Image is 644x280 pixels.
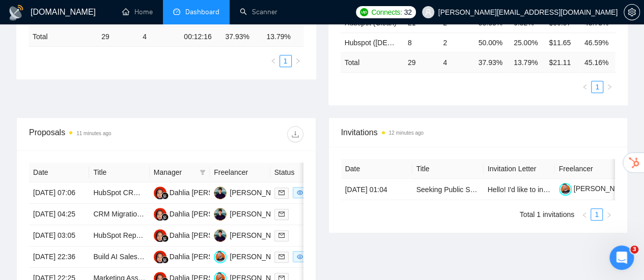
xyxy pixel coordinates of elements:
td: 8 [404,33,439,52]
li: 1 [279,55,292,67]
td: Total [341,52,404,72]
span: Manager [154,167,195,178]
time: 11 minutes ago [76,131,111,136]
span: dashboard [173,8,180,15]
time: 12 minutes ago [389,130,424,136]
td: 2 [439,33,474,52]
li: 1 [591,208,603,221]
span: Status [274,167,316,178]
th: Date [29,163,89,182]
td: Seeking Public Sector Professionals for Research on Digital Tools – Paid Survey [412,179,484,200]
a: DWDahlia [PERSON_NAME] [154,209,250,217]
img: gigradar-bm.png [161,192,169,199]
td: 50.00% [474,33,510,52]
a: JE[PERSON_NAME] [214,188,288,196]
th: Invitation Letter [484,159,555,179]
span: mail [278,211,285,217]
td: 13.79 % [262,27,303,47]
a: searchScanner [240,8,277,16]
td: 4 [439,52,474,72]
span: download [288,130,303,138]
span: eye [297,190,303,196]
td: 00:12:16 [180,27,221,47]
a: Hubspot ([DEMOGRAPHIC_DATA]) [345,39,458,47]
th: Manager [150,163,210,182]
img: upwork-logo.png [360,8,368,16]
li: Previous Page [578,208,591,221]
img: gigradar-bm.png [161,213,169,221]
a: 1 [592,81,603,92]
span: user [425,9,432,16]
th: Title [412,159,484,179]
span: mail [278,254,285,260]
span: 32 [404,7,412,18]
td: 37.93 % [221,27,262,47]
a: JE[PERSON_NAME] [214,231,288,239]
img: gigradar-bm.png [161,256,169,263]
button: left [578,208,591,221]
span: right [295,58,301,64]
li: Previous Page [267,55,279,67]
div: [PERSON_NAME] [230,251,288,262]
span: filter [198,165,208,180]
span: Connects: [371,7,402,18]
th: Freelancer [555,159,626,179]
span: right [606,212,612,218]
li: Next Page [603,208,615,221]
img: EA [214,251,227,263]
td: 13.79 % [510,52,545,72]
button: right [603,208,615,221]
a: CRM Migration from GHL to HubSpot [93,210,211,218]
img: DW [154,208,166,221]
th: Freelancer [210,163,270,182]
td: 25.00% [510,33,545,52]
div: Dahlia [PERSON_NAME] [170,187,250,198]
td: [DATE] 04:25 [29,204,89,225]
span: mail [278,190,285,196]
span: eye [297,254,303,260]
li: Previous Page [579,81,591,93]
img: DW [154,251,166,263]
li: Next Page [292,55,304,67]
td: [DATE] 01:04 [341,179,412,200]
button: left [267,55,279,67]
td: [DATE] 07:06 [29,182,89,204]
th: Title [89,163,149,182]
div: [PERSON_NAME] [230,187,288,198]
span: left [581,212,587,218]
td: 29 [404,52,439,72]
span: filter [200,169,206,175]
td: $11.65 [545,33,580,52]
td: 29 [97,27,138,47]
td: [DATE] 22:36 [29,246,89,268]
img: DW [154,186,166,199]
button: setting [624,4,640,20]
iframe: Intercom live chat [609,245,634,270]
div: Dahlia [PERSON_NAME] [170,208,250,220]
td: 45.16 % [580,52,615,72]
img: gigradar-bm.png [161,235,169,242]
span: left [270,58,276,64]
button: right [292,55,304,67]
a: EA[PERSON_NAME] [214,252,288,260]
a: 1 [591,209,602,220]
td: HubSpot Reporting Expert for One-Off Projects [89,225,149,246]
a: setting [624,8,640,16]
a: Build AI Sales Machine (Chatbot + Booking + CRM + Follow-ups) for Dentists [93,253,337,261]
button: right [603,81,615,93]
a: HubSpot Reporting Expert for One-Off Projects [93,231,242,239]
div: Dahlia [PERSON_NAME] [170,230,250,241]
a: [PERSON_NAME] [559,184,632,193]
li: Total 1 invitations [520,208,574,221]
td: 46.59% [580,33,615,52]
button: download [287,126,303,142]
span: Dashboard [185,8,219,16]
span: Invitations [341,126,615,139]
td: HubSpot CRM Specialist Needed for Real Estate Lifecycle Management [89,182,149,204]
span: left [582,84,588,90]
img: logo [8,5,24,21]
span: right [606,84,612,90]
img: c1P8jauP099Z9VgWNxbRuAE6J2WbHLDTM8jK0XAzrF2gM4SA0AZez6St4UuYtdcSFM [559,183,572,196]
a: 1 [280,55,291,67]
div: Dahlia [PERSON_NAME] [170,251,250,262]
